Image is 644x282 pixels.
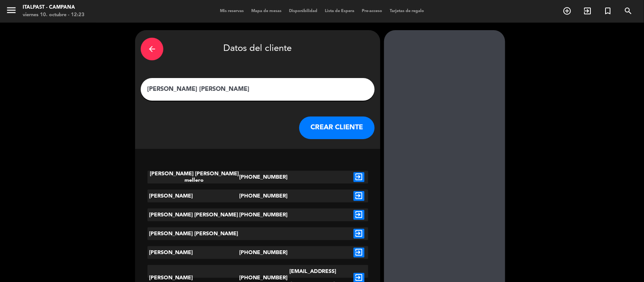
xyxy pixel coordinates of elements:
[239,190,276,202] div: [PHONE_NUMBER]
[285,9,321,13] span: Disponibilidad
[148,246,240,259] div: [PERSON_NAME]
[239,208,276,221] div: [PHONE_NUMBER]
[23,11,85,19] div: viernes 10. octubre - 12:23
[386,9,428,13] span: Tarjetas de regalo
[148,190,240,202] div: [PERSON_NAME]
[354,191,364,201] i: exit_to_app
[148,227,240,240] div: [PERSON_NAME] [PERSON_NAME]
[23,4,85,11] div: Italpast - Campana
[354,210,364,220] i: exit_to_app
[148,208,240,221] div: [PERSON_NAME] [PERSON_NAME]
[624,6,633,15] i: search
[299,116,375,139] button: CREAR CLIENTE
[563,6,572,15] i: add_circle_outline
[321,9,358,13] span: Lista de Espera
[358,9,386,13] span: Pre-acceso
[603,6,612,15] i: turned_in_not
[146,84,369,95] input: Escriba nombre, correo electrónico o número de teléfono...
[148,171,240,184] div: [PERSON_NAME] [PERSON_NAME] mellero
[6,5,17,16] i: menu
[354,172,364,182] i: exit_to_app
[583,6,592,15] i: exit_to_app
[6,5,17,18] button: menu
[239,246,276,259] div: [PHONE_NUMBER]
[239,171,276,184] div: [PHONE_NUMBER]
[141,36,375,62] div: Datos del cliente
[354,229,364,239] i: exit_to_app
[247,9,285,13] span: Mapa de mesas
[354,248,364,257] i: exit_to_app
[216,9,247,13] span: Mis reservas
[148,44,157,54] i: arrow_back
